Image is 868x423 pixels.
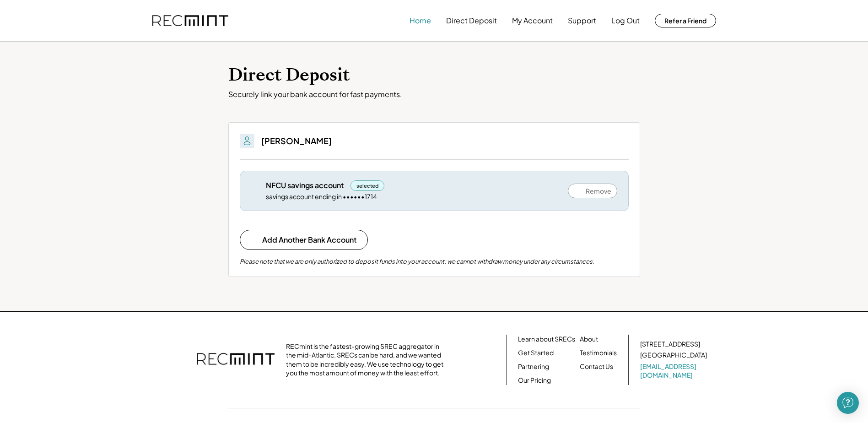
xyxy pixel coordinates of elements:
div: Securely link your bank account for fast payments. [228,90,640,99]
button: Home [410,11,431,30]
img: People.svg [242,136,253,146]
span: Add Another Bank Account [262,236,356,244]
button: My Account [512,11,553,30]
div: RECmint is the fastest-growing SREC aggregator in the mid-Atlantic. SRECs can be hard, and we wan... [286,342,448,378]
a: Our Pricing [518,376,551,385]
a: Learn about SRECs [518,335,575,344]
button: Remove [568,184,617,198]
button: Direct Deposit [446,11,497,30]
img: recmint-logotype%403x.png [197,344,275,376]
button: Log Out [611,11,640,30]
div: savings account ending in ••••••1714 [266,192,377,201]
a: Contact Us [580,362,613,371]
span: Remove [586,188,611,194]
img: recmint-logotype%403x.png [152,15,228,27]
a: Get Started [518,348,554,358]
a: About [580,335,598,344]
a: Partnering [518,362,549,371]
button: Support [568,11,596,30]
div: [GEOGRAPHIC_DATA] [640,351,707,360]
h3: [PERSON_NAME] [261,136,332,146]
div: Open Intercom Messenger [837,392,859,414]
h1: Direct Deposit [228,65,640,86]
div: Please note that we are only authorized to deposit funds into your account; we cannot withdraw mo... [240,257,594,266]
button: Refer a Friend [655,14,716,27]
a: Testimonials [580,348,617,358]
button: Add Another Bank Account [240,230,368,250]
a: [EMAIL_ADDRESS][DOMAIN_NAME] [640,362,709,380]
div: selected [350,180,385,191]
div: NFCU savings account [266,180,344,190]
div: [STREET_ADDRESS] [640,340,700,349]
